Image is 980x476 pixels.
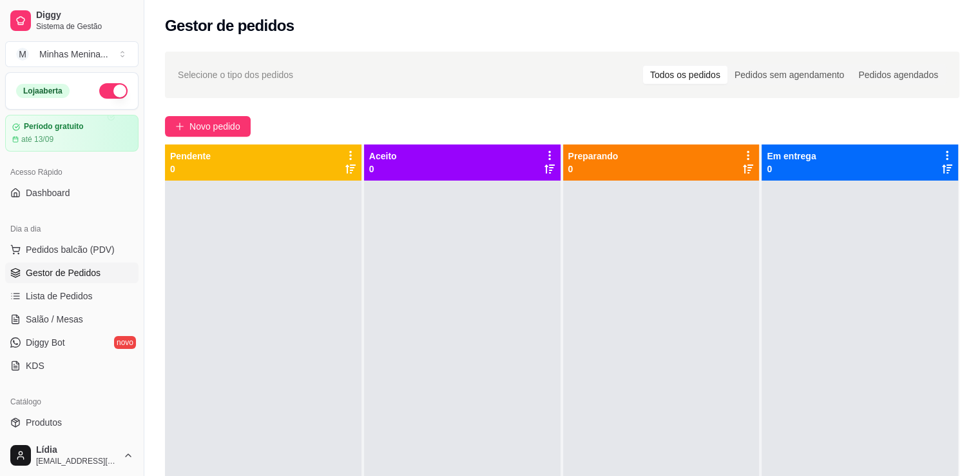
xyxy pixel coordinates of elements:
p: 0 [767,163,816,175]
p: Preparando [568,150,619,163]
span: Produtos [26,416,62,429]
a: Salão / Mesas [5,309,139,330]
span: Dashboard [26,186,70,199]
button: Select a team [5,41,139,67]
span: Sistema de Gestão [36,21,133,32]
button: Lídia[EMAIL_ADDRESS][DOMAIN_NAME] [5,440,139,471]
p: 0 [568,163,619,175]
span: [EMAIL_ADDRESS][DOMAIN_NAME] [36,456,118,466]
div: Acesso Rápido [5,162,139,183]
p: Em entrega [767,150,816,163]
a: Período gratuitoaté 13/09 [5,115,139,152]
p: Pendente [170,150,211,163]
span: Diggy Bot [26,336,65,349]
a: Gestor de Pedidos [5,263,139,283]
div: Catálogo [5,392,139,412]
span: Selecione o tipo dos pedidos [178,68,293,82]
span: Pedidos balcão (PDV) [26,243,115,256]
div: Pedidos sem agendamento [727,66,851,84]
a: KDS [5,355,139,376]
article: até 13/09 [21,134,53,144]
div: Minhas Menina ... [39,48,108,61]
span: Lídia [36,444,118,456]
a: DiggySistema de Gestão [5,5,139,36]
h2: Gestor de pedidos [165,15,294,36]
span: Salão / Mesas [26,313,83,326]
span: M [16,48,29,61]
span: Gestor de Pedidos [26,266,101,279]
a: Produtos [5,412,139,433]
span: Novo pedido [189,119,240,134]
span: plus [175,122,184,131]
p: Aceito [369,150,397,163]
div: Loja aberta [16,84,70,98]
span: Diggy [36,10,133,21]
div: Dia a dia [5,219,139,239]
a: Diggy Botnovo [5,332,139,353]
a: Lista de Pedidos [5,286,139,306]
button: Alterar Status [99,83,128,99]
p: 0 [369,163,397,175]
button: Novo pedido [165,116,251,137]
span: Lista de Pedidos [26,290,93,302]
div: Todos os pedidos [643,66,727,84]
article: Período gratuito [24,122,84,132]
p: 0 [170,163,211,175]
span: KDS [26,359,44,372]
div: Pedidos agendados [851,66,945,84]
a: Dashboard [5,183,139,203]
button: Pedidos balcão (PDV) [5,239,139,260]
